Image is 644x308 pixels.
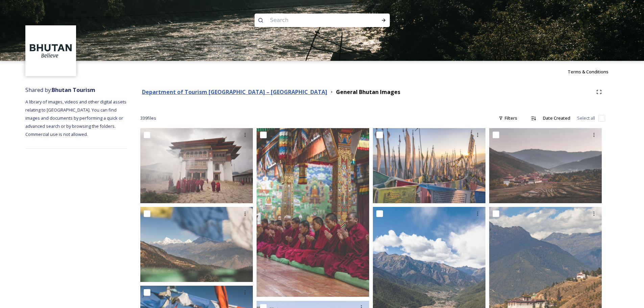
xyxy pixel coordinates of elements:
[52,86,95,94] strong: Bhutan Tourism
[540,112,574,125] div: Date Created
[577,115,595,121] span: Select all
[267,13,359,28] input: Search
[26,26,75,75] img: BT_Logo_BB_Lockup_CMYK_High%2520Res.jpg
[142,88,327,96] strong: Department of Tourism [GEOGRAPHIC_DATA] – [GEOGRAPHIC_DATA]
[140,128,253,203] img: Monks burning cypress leaves as incense in front of Gangtey Monastery.jpg
[25,86,95,94] span: Shared by:
[568,68,619,76] a: Terms & Conditions
[336,88,400,96] strong: General Bhutan Images
[489,128,602,203] img: Ben-Richards-Tourism-Bhutan-068.jpg
[25,99,127,137] span: A library of images, videos and other digital assets relating to [GEOGRAPHIC_DATA]. You can find ...
[257,128,369,297] img: Ben-Richards-Tourism-Bhutan-082.jpg
[568,69,609,75] span: Terms & Conditions
[140,207,253,282] img: Ben-Richards-Tourism-Bhutan-021.jpg
[140,115,156,121] span: 339 file s
[373,128,485,203] img: MarcusWestbergBhutanHiRes-14.jpg
[495,112,521,125] div: Filters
